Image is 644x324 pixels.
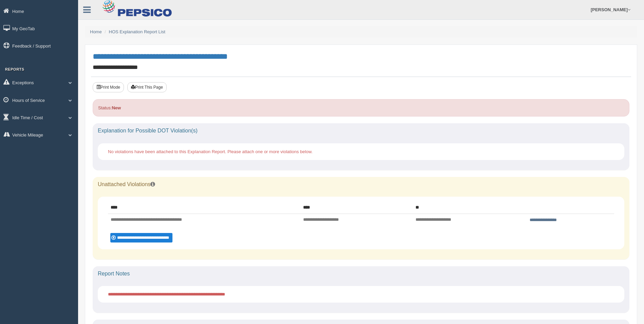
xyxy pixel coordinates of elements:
strong: New [112,105,121,110]
div: Status: [93,99,629,116]
button: Print Mode [93,82,124,92]
span: No violations have been attached to this Explanation Report. Please attach one or more violations... [108,149,313,154]
button: Print This Page [127,82,167,92]
div: Explanation for Possible DOT Violation(s) [93,123,629,138]
a: HOS Explanation Report List [109,29,165,34]
a: Home [90,29,102,34]
div: Unattached Violations [93,177,629,192]
div: Report Notes [93,266,629,281]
